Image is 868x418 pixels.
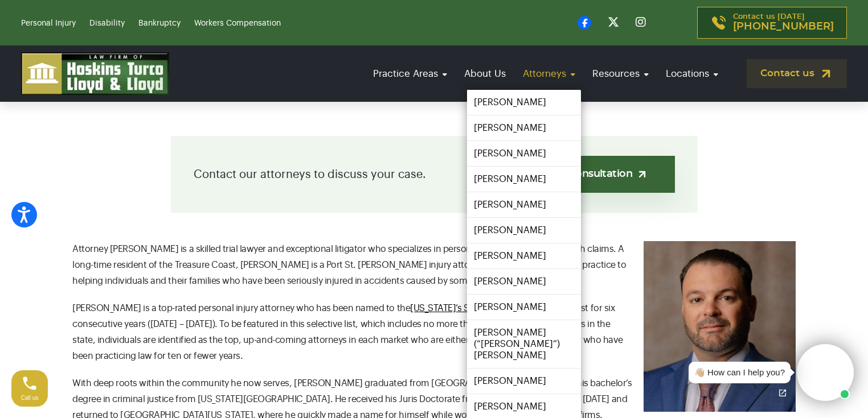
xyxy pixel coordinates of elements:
[467,295,581,320] a: [PERSON_NAME]
[587,57,654,90] a: Resources
[636,168,648,180] img: arrow-up-right-light.svg
[492,156,674,193] a: Get a free consultation
[694,366,785,379] div: 👋🏼 How can I help you?
[733,21,834,32] span: [PHONE_NUMBER]
[467,320,581,368] a: [PERSON_NAME] (“[PERSON_NAME]”) [PERSON_NAME]
[72,241,796,289] p: Attorney [PERSON_NAME] is a skilled trial lawyer and exceptional litigator who specializes in per...
[171,136,698,213] div: Contact our attorneys to discuss your case.
[467,243,581,268] a: [PERSON_NAME]
[467,369,581,394] a: [PERSON_NAME]
[467,269,581,294] a: [PERSON_NAME]
[644,241,796,412] img: Attorney Josh Heller
[194,19,281,27] a: Workers Compensation
[771,381,795,405] a: Open chat
[367,57,453,90] a: Practice Areas
[467,167,581,192] a: [PERSON_NAME]
[467,115,581,140] a: [PERSON_NAME]
[21,19,76,27] a: Personal Injury
[517,57,581,90] a: Attorneys
[410,304,577,313] a: [US_STATE]’s Super Lawyers® Rising Stars
[21,395,39,401] span: Call us
[467,141,581,166] a: [PERSON_NAME]
[458,57,511,90] a: About Us
[138,19,181,27] a: Bankruptcy
[21,52,169,95] img: logo
[72,300,796,364] p: [PERSON_NAME] is a top-rated personal injury attorney who has been named to the list for six cons...
[467,90,581,115] a: [PERSON_NAME]
[89,19,125,27] a: Disability
[660,57,724,90] a: Locations
[747,59,847,88] a: Contact us
[467,192,581,217] a: [PERSON_NAME]
[733,13,834,32] p: Contact us [DATE]
[467,218,581,243] a: [PERSON_NAME]
[697,7,847,39] a: Contact us [DATE][PHONE_NUMBER]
